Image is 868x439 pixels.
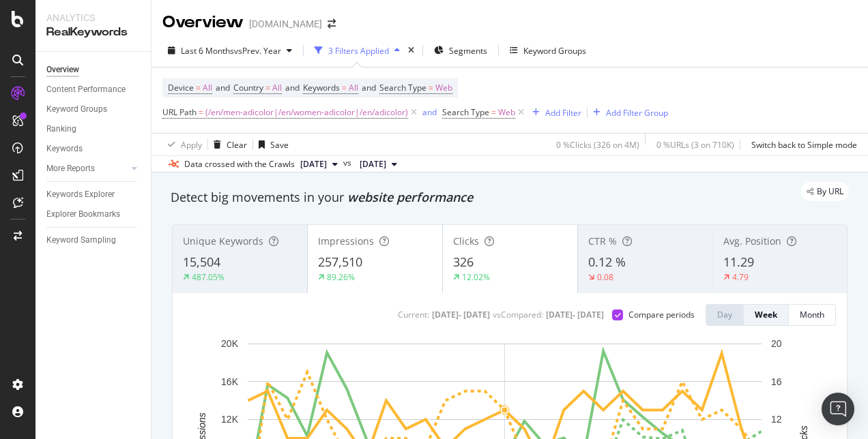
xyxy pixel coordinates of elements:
[233,82,263,93] span: Country
[46,102,141,117] a: Keyword Groups
[342,82,347,93] span: =
[327,271,355,283] div: 89.26%
[398,309,429,320] div: Current:
[162,106,197,118] span: URL Path
[46,122,76,136] div: Ranking
[46,11,140,25] div: Analytics
[46,187,115,202] div: Keywords Explorer
[183,254,220,270] span: 15,504
[184,158,295,170] div: Data crossed with the Crawls
[606,107,668,119] div: Add Filter Group
[744,304,789,326] button: Week
[354,156,403,172] button: [DATE]
[328,45,389,57] div: 3 Filters Applied
[181,139,202,151] div: Apply
[285,82,300,93] span: and
[453,254,474,270] span: 326
[46,207,141,222] a: Explorer Bookmarks
[442,106,489,118] span: Search Type
[208,134,247,155] button: Clear
[360,158,386,170] span: 2024 Sep. 24th
[449,45,487,57] span: Segments
[435,78,452,97] span: Web
[432,309,490,320] div: [DATE] - [DATE]
[46,187,141,202] a: Keywords Explorer
[491,106,496,118] span: =
[300,158,327,170] span: 2025 Oct. 1st
[379,82,426,93] span: Search Type
[462,271,490,283] div: 12.02%
[192,271,225,283] div: 487.05%
[46,207,120,222] div: Explorer Bookmarks
[46,162,95,176] div: More Reports
[183,234,263,247] span: Unique Keywords
[46,82,141,97] a: Content Performance
[328,19,336,29] div: arrow-right-arrow-left
[504,40,592,61] button: Keyword Groups
[717,309,732,320] div: Day
[216,82,230,93] span: and
[303,82,340,93] span: Keywords
[203,78,212,97] span: All
[46,122,141,136] a: Ranking
[422,106,437,118] div: and
[162,40,298,61] button: Last 6 MonthsvsPrev. Year
[46,233,141,247] a: Keyword Sampling
[545,107,581,119] div: Add Filter
[162,134,202,155] button: Apply
[234,45,281,57] span: vs Prev. Year
[249,17,322,31] div: [DOMAIN_NAME]
[751,139,857,151] div: Switch back to Simple mode
[429,40,493,61] button: Segments
[46,63,141,77] a: Overview
[181,45,234,57] span: Last 6 Months
[755,309,777,320] div: Week
[588,234,617,247] span: CTR %
[265,82,270,93] span: =
[196,82,201,93] span: =
[253,134,289,155] button: Save
[556,139,639,151] div: 0 % Clicks ( 326 on 4M )
[723,254,754,270] span: 11.29
[789,304,836,326] button: Month
[706,304,744,326] button: Day
[801,182,849,201] div: legacy label
[227,139,247,151] div: Clear
[318,254,362,270] span: 257,510
[46,142,83,156] div: Keywords
[362,82,376,93] span: and
[295,156,343,172] button: [DATE]
[527,104,581,121] button: Add Filter
[771,338,782,349] text: 20
[270,139,289,151] div: Save
[628,309,695,320] div: Compare periods
[422,106,437,119] button: and
[205,103,408,122] span: (/en/men-adicolor|/en/women-adicolor|/en/adicolor)
[746,134,857,155] button: Switch back to Simple mode
[46,233,116,247] div: Keyword Sampling
[221,338,239,349] text: 20K
[162,11,244,34] div: Overview
[349,78,358,97] span: All
[498,103,515,122] span: Web
[546,309,604,320] div: [DATE] - [DATE]
[221,376,239,387] text: 16K
[46,82,126,97] div: Content Performance
[46,63,79,77] div: Overview
[199,106,203,118] span: =
[771,414,782,425] text: 12
[405,44,417,57] div: times
[429,82,433,93] span: =
[46,142,141,156] a: Keywords
[656,139,734,151] div: 0 % URLs ( 3 on 710K )
[46,162,128,176] a: More Reports
[168,82,194,93] span: Device
[343,157,354,169] span: vs
[771,376,782,387] text: 16
[523,45,586,57] div: Keyword Groups
[800,309,824,320] div: Month
[272,78,282,97] span: All
[46,102,107,117] div: Keyword Groups
[46,25,140,40] div: RealKeywords
[453,234,479,247] span: Clicks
